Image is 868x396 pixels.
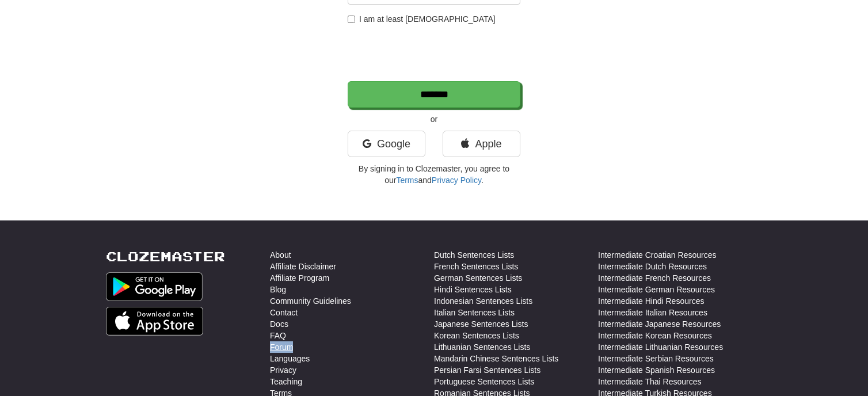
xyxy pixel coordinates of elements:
[106,249,225,264] a: Clozemaster
[396,176,418,185] a: Terms
[270,284,286,295] a: Blog
[434,353,558,364] a: Mandarin Chinese Sentences Lists
[598,353,714,364] a: Intermediate Serbian Resources
[270,249,291,261] a: About
[434,341,530,353] a: Lithuanian Sentences Lists
[598,284,715,295] a: Intermediate German Resources
[270,330,286,341] a: FAQ
[270,272,329,284] a: Affiliate Program
[434,284,512,295] a: Hindi Sentences Lists
[434,272,522,284] a: German Sentences Lists
[106,307,203,336] img: Get it on App Store
[270,364,296,376] a: Privacy
[598,261,707,272] a: Intermediate Dutch Resources
[434,376,534,387] a: Portuguese Sentences Lists
[598,341,723,353] a: Intermediate Lithuanian Resources
[598,330,712,341] a: Intermediate Korean Resources
[270,353,310,364] a: Languages
[598,364,715,376] a: Intermediate Spanish Resources
[348,16,355,23] input: I am at least [DEMOGRAPHIC_DATA]
[434,261,518,272] a: French Sentences Lists
[434,318,528,330] a: Japanese Sentences Lists
[434,364,540,376] a: Persian Farsi Sentences Lists
[432,176,481,185] a: Privacy Policy
[434,295,532,307] a: Indonesian Sentences Lists
[348,13,496,25] label: I am at least [DEMOGRAPHIC_DATA]
[598,249,716,261] a: Intermediate Croatian Resources
[434,330,519,341] a: Korean Sentences Lists
[434,307,515,318] a: Italian Sentences Lists
[443,131,520,157] a: Apple
[270,261,336,272] a: Affiliate Disclaimer
[598,295,704,307] a: Intermediate Hindi Resources
[348,131,425,157] a: Google
[106,272,203,301] img: Get it on Google Play
[348,31,523,75] iframe: reCAPTCHA
[598,376,702,387] a: Intermediate Thai Resources
[348,163,520,186] p: By signing in to Clozemaster, you agree to our and .
[270,318,288,330] a: Docs
[598,307,707,318] a: Intermediate Italian Resources
[270,341,293,353] a: Forum
[270,376,302,387] a: Teaching
[270,307,298,318] a: Contact
[598,272,711,284] a: Intermediate French Resources
[598,318,721,330] a: Intermediate Japanese Resources
[434,249,514,261] a: Dutch Sentences Lists
[270,295,351,307] a: Community Guidelines
[348,113,520,125] p: or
